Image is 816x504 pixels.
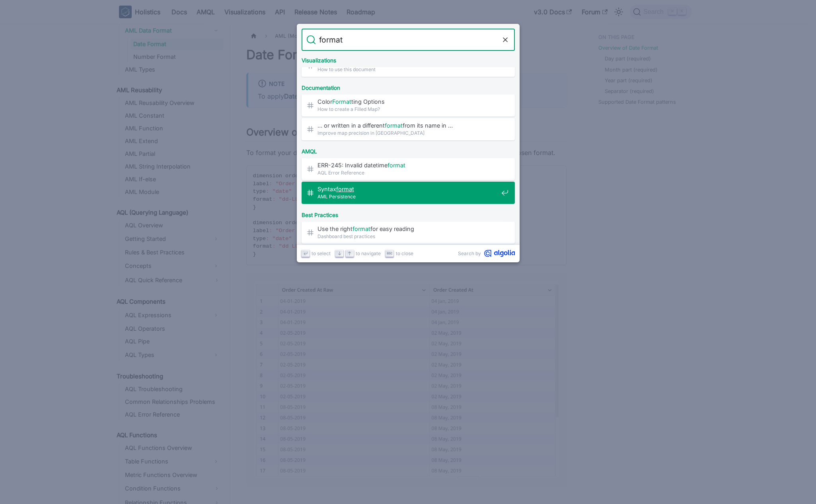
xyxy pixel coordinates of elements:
[317,122,498,129] span: … or written in a different from its name in …
[337,250,343,256] svg: Arrow down
[317,129,498,137] span: Improve map precision in [GEOGRAPHIC_DATA]
[302,221,515,244] a: Use the rightformatfor easy reading​Dashboard best practices
[388,162,405,169] mark: format
[396,250,413,257] span: to close
[317,161,498,169] span: ERR-245: Invalid datetime ​
[317,66,498,73] span: How to use this document
[356,250,381,257] span: to navigate
[458,250,481,257] span: Search by
[302,94,515,116] a: ColorFormatting Options​How to create a Filled Map?
[302,182,515,204] a: Syntaxformat​AML Persistence
[300,78,516,94] div: Documentation
[385,122,403,129] mark: format
[317,193,498,200] span: AML Persistence
[302,250,308,256] svg: Enter key
[317,233,498,240] span: Dashboard best practices
[501,35,510,45] button: Clear the query
[317,225,498,233] span: Use the right for easy reading​
[300,205,516,221] div: Best Practices
[332,98,351,105] mark: Format
[317,105,498,113] span: How to create a Filled Map?
[387,250,393,256] svg: Escape key
[300,51,516,67] div: Visualizations
[317,98,498,105] span: Color ting Options​
[484,250,515,257] svg: Algolia
[336,186,354,192] mark: format
[458,250,515,257] a: Search byAlgolia
[317,169,498,176] span: AQL Error Reference
[316,29,501,51] input: Search docs
[347,250,352,256] svg: Arrow up
[302,158,515,180] a: ERR-245: Invalid datetimeformat​AQL Error Reference
[317,185,498,193] span: Syntax ​
[352,225,370,232] mark: format
[312,250,331,257] span: to select
[300,142,516,158] div: AMQL
[302,118,515,140] a: … or written in a differentformatfrom its name in …Improve map precision in [GEOGRAPHIC_DATA]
